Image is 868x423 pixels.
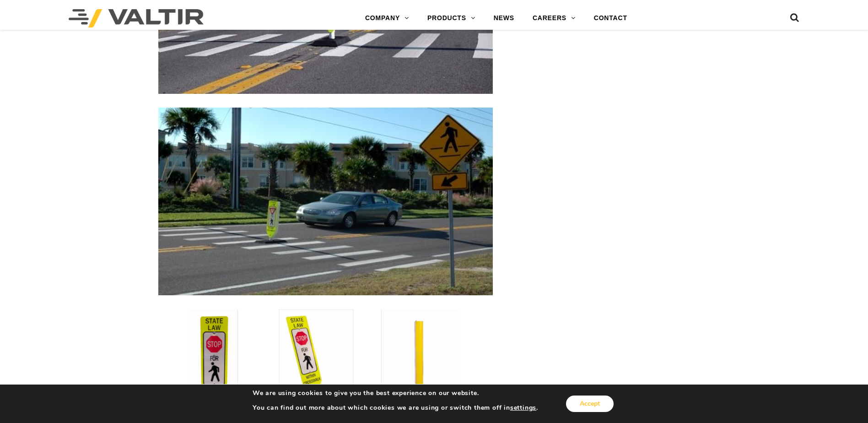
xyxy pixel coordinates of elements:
[356,9,418,27] a: COMPANY
[566,396,614,412] button: Accept
[253,389,538,397] p: We are using cookies to give you the best experience on our website.
[510,404,536,412] button: settings
[585,9,636,27] a: CONTACT
[485,9,523,27] a: NEWS
[69,9,204,27] img: Valtir
[418,9,485,27] a: PRODUCTS
[523,9,585,27] a: CAREERS
[253,404,538,412] p: You can find out more about which cookies we are using or switch them off in .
